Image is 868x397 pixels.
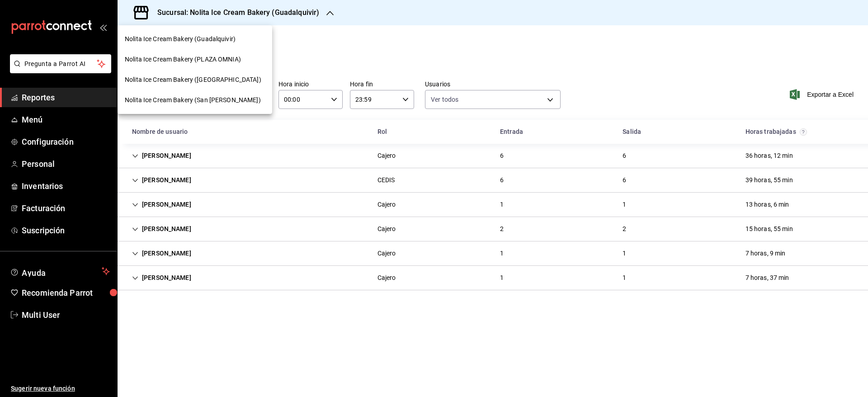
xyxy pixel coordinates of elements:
span: Nolita Ice Cream Bakery ([GEOGRAPHIC_DATA]) [125,75,261,85]
div: Nolita Ice Cream Bakery (San [PERSON_NAME]) [118,90,272,110]
div: Nolita Ice Cream Bakery (Guadalquivir) [118,29,272,49]
div: Nolita Ice Cream Bakery (PLAZA OMNIA) [118,49,272,70]
span: Nolita Ice Cream Bakery (Guadalquivir) [125,34,236,44]
span: Nolita Ice Cream Bakery (San [PERSON_NAME]) [125,95,261,105]
span: Nolita Ice Cream Bakery (PLAZA OMNIA) [125,55,241,64]
div: Nolita Ice Cream Bakery ([GEOGRAPHIC_DATA]) [118,70,272,90]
